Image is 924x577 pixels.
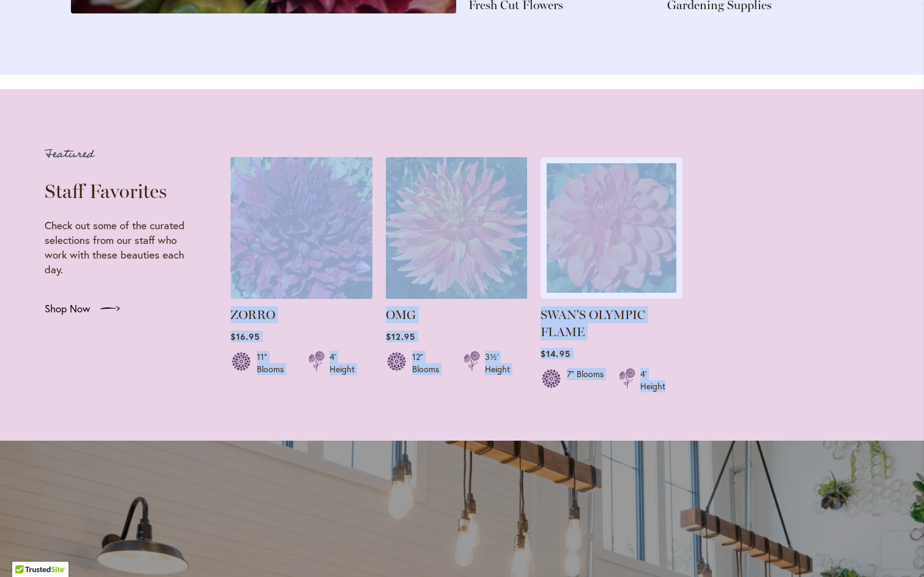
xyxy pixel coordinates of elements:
[541,157,682,299] img: Swan's Olympic Flame
[231,157,372,299] img: Zorro
[45,179,193,204] h2: Staff Favorites
[485,351,510,375] div: 3½' Height
[640,368,665,392] div: 4' Height
[45,144,193,164] p: Featured
[541,348,570,359] span: $14.95
[45,301,91,316] span: Shop Now
[567,368,604,392] div: 7" Blooms
[231,307,275,322] a: ZORRO
[231,331,260,342] span: $16.95
[541,307,645,339] a: SWAN'S OLYMPIC FLAME
[330,351,355,375] div: 4' Height
[386,157,528,299] img: Omg
[412,351,449,375] div: 12" Blooms
[386,307,416,322] a: OMG
[45,218,193,277] p: Check out some of the curated selections from our staff who work with these beauties each day.
[257,351,294,375] div: 11" Blooms
[45,292,120,326] a: Shop Now
[386,331,415,342] span: $12.95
